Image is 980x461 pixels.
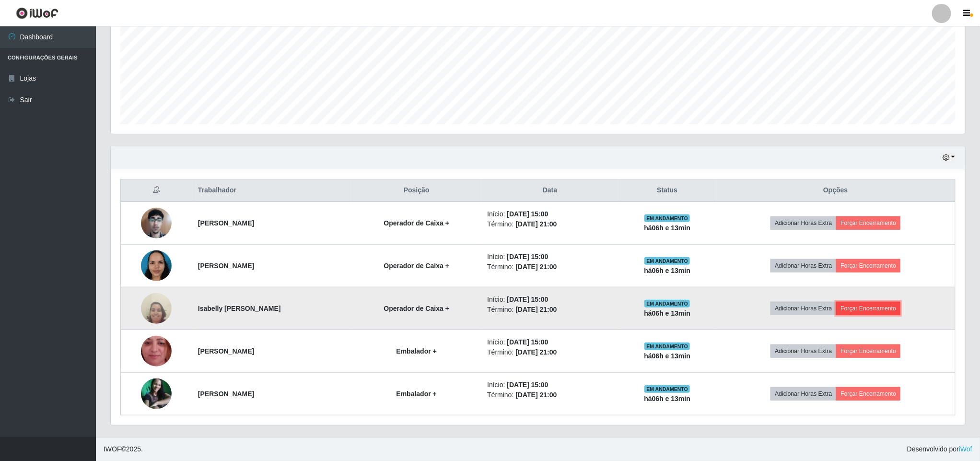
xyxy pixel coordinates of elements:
strong: há 06 h e 13 min [644,224,691,232]
li: Término: [487,305,613,315]
strong: Isabelly [PERSON_NAME] [198,305,281,312]
img: 1738454546476.jpeg [141,288,172,329]
img: 1718905358591.jpeg [141,202,172,243]
strong: [PERSON_NAME] [198,390,254,398]
li: Término: [487,390,613,400]
strong: [PERSON_NAME] [198,347,254,355]
span: © 2025 . [104,444,143,454]
span: Desenvolvido por [907,444,972,454]
span: IWOF [104,445,121,453]
li: Término: [487,347,613,357]
li: Início: [487,209,613,219]
img: 1736442244800.jpeg [141,317,172,385]
span: EM ANDAMENTO [644,214,690,222]
th: Trabalhador [192,179,351,202]
strong: há 06 h e 13 min [644,352,691,360]
th: Status [618,179,716,202]
time: [DATE] 15:00 [507,253,548,260]
strong: Embalador + [397,347,437,355]
button: Adicionar Horas Extra [770,259,836,272]
th: Opções [716,179,956,202]
strong: há 06 h e 13 min [644,395,691,402]
span: EM ANDAMENTO [644,257,690,265]
span: EM ANDAMENTO [644,343,690,350]
button: Adicionar Horas Extra [770,387,836,401]
th: Data [481,179,618,202]
li: Início: [487,252,613,262]
li: Início: [487,337,613,347]
li: Término: [487,262,613,272]
img: 1715310702709.jpeg [141,245,172,286]
button: Forçar Encerramento [836,344,900,358]
a: iWof [959,445,972,453]
img: CoreUI Logo [16,7,58,19]
time: [DATE] 15:00 [507,338,548,346]
strong: Operador de Caixa + [384,305,449,312]
strong: Operador de Caixa + [384,262,449,270]
button: Adicionar Horas Extra [770,302,836,315]
time: [DATE] 15:00 [507,381,548,389]
strong: [PERSON_NAME] [198,262,254,270]
time: [DATE] 21:00 [515,391,557,399]
time: [DATE] 21:00 [515,348,557,356]
button: Forçar Encerramento [836,387,900,401]
time: [DATE] 21:00 [515,306,557,313]
li: Início: [487,380,613,390]
li: Término: [487,219,613,229]
strong: Operador de Caixa + [384,219,449,227]
li: Início: [487,295,613,305]
strong: há 06 h e 13 min [644,267,691,274]
button: Forçar Encerramento [836,302,900,315]
button: Forçar Encerramento [836,259,900,272]
button: Adicionar Horas Extra [770,216,836,230]
time: [DATE] 21:00 [515,263,557,271]
strong: Embalador + [397,390,437,398]
strong: [PERSON_NAME] [198,219,254,227]
button: Adicionar Horas Extra [770,344,836,358]
button: Forçar Encerramento [836,216,900,230]
img: 1743109633482.jpeg [141,378,172,409]
span: EM ANDAMENTO [644,385,690,393]
time: [DATE] 15:00 [507,210,548,218]
time: [DATE] 15:00 [507,296,548,303]
span: EM ANDAMENTO [644,300,690,307]
strong: há 06 h e 13 min [644,309,691,317]
th: Posição [351,179,481,202]
time: [DATE] 21:00 [515,220,557,228]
